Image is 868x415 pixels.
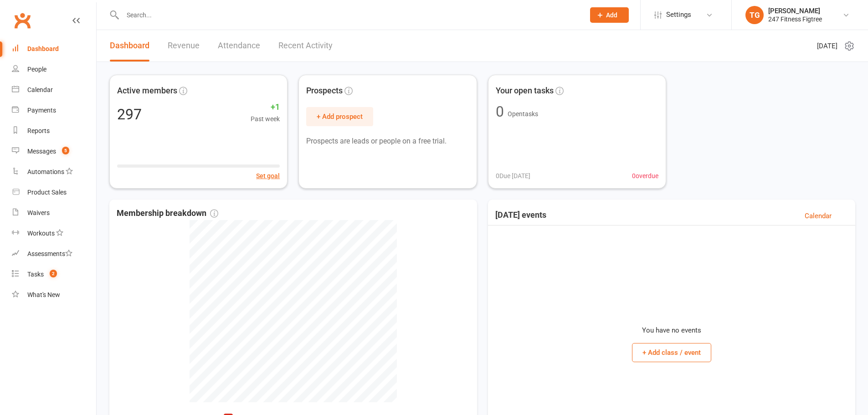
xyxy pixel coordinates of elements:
button: + Add prospect [306,107,373,126]
span: Your open tasks [496,84,554,97]
span: Open tasks [508,110,538,118]
span: 2 [50,270,57,277]
a: Attendance [218,30,260,61]
a: Reports [12,121,96,141]
a: People [12,59,96,80]
div: Tasks [27,271,44,278]
span: Membership breakdown [117,207,218,220]
div: Reports [27,127,50,134]
a: Product Sales [12,182,96,203]
a: Payments [12,100,96,121]
p: Prospects are leads or people on a free trial. [306,135,469,147]
div: Waivers [27,209,50,216]
div: [PERSON_NAME] [768,7,822,15]
span: Add [606,11,617,19]
span: +1 [251,101,280,114]
a: Messages 5 [12,141,96,162]
a: Automations [12,162,96,182]
a: Calendar [805,210,832,221]
a: Tasks 2 [12,264,96,285]
a: Calendar [12,80,96,100]
button: + Add class / event [632,343,711,362]
div: Messages [27,148,56,155]
input: Search... [120,9,578,21]
p: You have no events [642,325,701,336]
div: Product Sales [27,189,67,196]
span: Active members [117,84,177,97]
div: Payments [27,107,56,114]
button: Set goal [256,171,280,181]
div: Automations [27,168,64,175]
span: Settings [666,5,691,25]
div: TG [745,6,764,24]
div: What's New [27,291,60,298]
div: Dashboard [27,45,59,52]
div: Workouts [27,230,55,237]
div: People [27,66,46,73]
span: Prospects [306,84,343,97]
a: Clubworx [11,9,34,32]
a: Waivers [12,203,96,223]
span: 0 Due [DATE] [496,171,530,181]
h3: [DATE] events [495,210,546,221]
a: Revenue [168,30,200,61]
span: [DATE] [817,41,837,51]
a: Recent Activity [278,30,333,61]
div: 297 [117,107,142,122]
div: Calendar [27,86,53,93]
a: Assessments [12,244,96,264]
a: Workouts [12,223,96,244]
button: Add [590,7,629,23]
a: What's New [12,285,96,305]
div: Assessments [27,250,72,257]
div: 0 [496,104,504,119]
span: Past week [251,114,280,124]
span: 5 [62,147,69,154]
div: 247 Fitness Figtree [768,15,822,23]
a: Dashboard [110,30,149,61]
a: Dashboard [12,39,96,59]
span: 0 overdue [632,171,658,181]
